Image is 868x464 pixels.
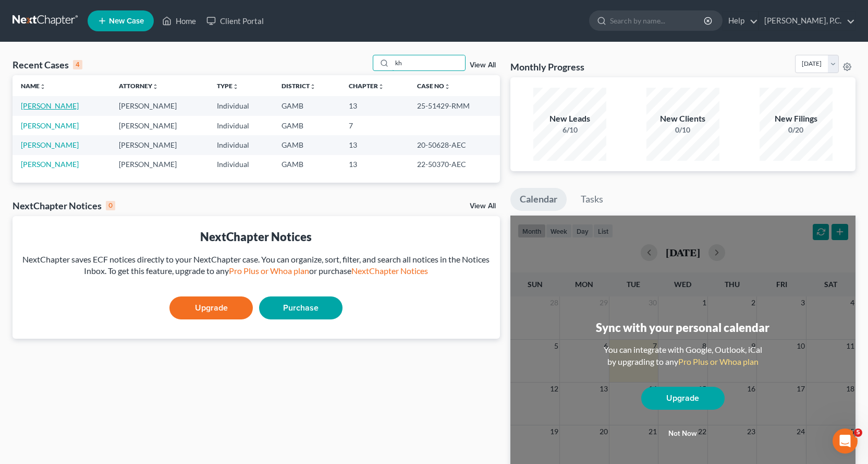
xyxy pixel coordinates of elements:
a: Calendar [510,188,567,211]
i: unfold_more [378,84,384,90]
td: 7 [340,116,409,135]
td: GAMB [273,116,340,135]
a: Attorneyunfold_more [119,82,158,90]
a: [PERSON_NAME] [21,140,79,149]
input: Search by name... [610,11,705,30]
td: GAMB [273,135,340,154]
iframe: Intercom live chat [833,429,858,454]
td: Individual [209,155,273,174]
h3: Monthly Progress [510,61,584,73]
div: 4 [73,60,82,69]
a: [PERSON_NAME], P.C. [759,11,855,30]
button: Not now [641,423,725,444]
a: View All [470,62,496,69]
td: [PERSON_NAME] [111,135,209,154]
a: View All [470,203,496,210]
div: NextChapter Notices [13,199,115,212]
input: Search by name... [392,55,465,70]
td: 22-50370-AEC [409,155,500,174]
a: Help [723,11,758,30]
a: Case Nounfold_more [417,82,450,90]
a: [PERSON_NAME] [21,160,79,169]
div: New Leads [533,113,606,125]
a: Districtunfold_more [282,82,316,90]
a: Typeunfold_more [217,82,239,90]
div: 6/10 [533,125,606,135]
a: NextChapter Notices [351,266,428,276]
div: New Clients [646,113,719,125]
td: [PERSON_NAME] [111,96,209,115]
a: [PERSON_NAME] [21,101,79,110]
div: NextChapter Notices [21,229,492,245]
td: [PERSON_NAME] [111,116,209,135]
div: NextChapter saves ECF notices directly to your NextChapter case. You can organize, sort, filter, ... [21,254,492,278]
a: Home [157,11,201,30]
a: Purchase [259,296,343,319]
i: unfold_more [310,84,316,90]
a: Upgrade [169,296,253,319]
a: Tasks [571,188,613,211]
td: 20-50628-AEC [409,135,500,154]
td: 13 [340,135,409,154]
a: Pro Plus or Whoa plan [678,356,759,366]
td: Individual [209,135,273,154]
a: [PERSON_NAME] [21,121,79,130]
div: New Filings [760,113,833,125]
td: 13 [340,96,409,115]
div: Recent Cases [13,58,82,71]
div: 0/10 [646,125,719,135]
td: GAMB [273,155,340,174]
td: Individual [209,116,273,135]
a: Chapterunfold_more [349,82,384,90]
td: 25-51429-RMM [409,96,500,115]
div: 0/20 [760,125,833,135]
i: unfold_more [152,84,158,90]
i: unfold_more [444,84,450,90]
span: 5 [854,429,862,437]
span: New Case [109,17,144,25]
td: [PERSON_NAME] [111,155,209,174]
i: unfold_more [233,84,239,90]
td: 13 [340,155,409,174]
a: Upgrade [641,387,725,410]
a: Nameunfold_more [21,82,46,90]
div: You can integrate with Google, Outlook, iCal by upgrading to any [600,344,766,368]
a: Pro Plus or Whoa plan [229,266,309,276]
td: Individual [209,96,273,115]
a: Client Portal [201,11,269,30]
div: Sync with your personal calendar [596,319,769,336]
i: unfold_more [40,84,46,90]
td: GAMB [273,96,340,115]
div: 0 [106,201,115,210]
